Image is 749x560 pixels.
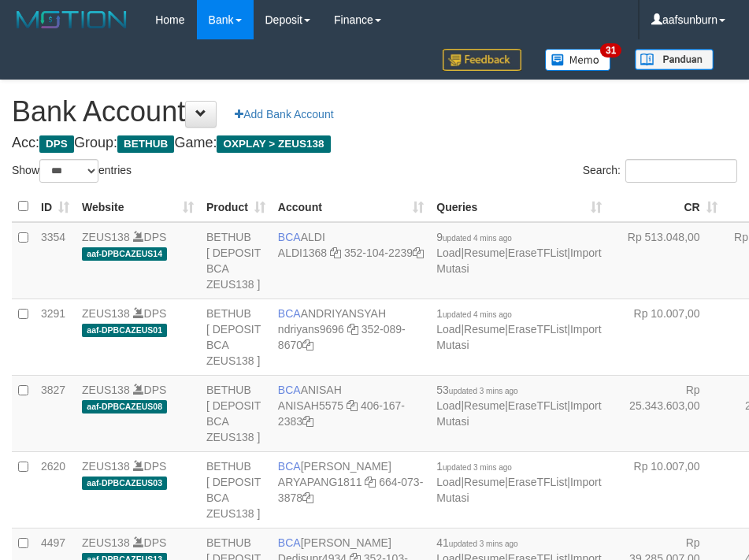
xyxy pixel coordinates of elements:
[449,387,518,395] span: updated 3 mins ago
[365,476,376,488] a: Copy ARYAPANG1811 to clipboard
[436,476,601,504] a: Import Mutasi
[436,536,517,549] span: 41
[35,451,76,528] td: 2620
[12,135,737,151] h4: Acc: Group: Game:
[608,451,724,528] td: Rp 10.007,00
[608,299,724,375] td: Rp 10.007,00
[272,222,430,299] td: ALDI 352-104-2239
[436,384,517,396] span: 53
[272,451,430,528] td: [PERSON_NAME] 664-073-3878
[436,231,601,275] span: | | |
[200,451,272,528] td: BETHUB [ DEPOSIT BCA ZEUS138 ]
[278,399,343,412] a: ANISAH5575
[12,159,132,183] label: Show entries
[278,247,327,259] a: ALDI1368
[436,460,601,504] span: | | |
[508,399,567,412] a: EraseTFList
[272,191,430,222] th: Account: activate to sort column ascending
[436,399,461,412] a: Load
[347,399,358,412] a: Copy ANISAH5575 to clipboard
[224,101,343,128] a: Add Bank Account
[302,415,313,428] a: Copy 4061672383 to clipboard
[272,375,430,451] td: ANISAH 406-167-2383
[436,476,461,488] a: Load
[430,191,607,222] th: Queries: activate to sort column ascending
[117,135,174,153] span: BETHUB
[278,307,301,320] span: BCA
[508,247,567,259] a: EraseTFList
[443,49,521,71] img: Feedback.jpg
[464,247,505,259] a: Resume
[436,323,601,351] a: Import Mutasi
[436,323,461,336] a: Load
[608,222,724,299] td: Rp 513.048,00
[436,384,601,428] span: | | |
[278,231,301,243] span: BCA
[82,231,130,243] a: ZEUS138
[278,384,301,396] span: BCA
[76,191,200,222] th: Website: activate to sort column ascending
[200,299,272,375] td: BETHUB [ DEPOSIT BCA ZEUS138 ]
[635,49,714,70] img: panduan.png
[76,451,200,528] td: DPS
[583,159,737,183] label: Search:
[436,399,601,428] a: Import Mutasi
[82,384,130,396] a: ZEUS138
[35,299,76,375] td: 3291
[200,375,272,451] td: BETHUB [ DEPOSIT BCA ZEUS138 ]
[82,460,130,473] a: ZEUS138
[82,477,167,490] span: aaf-DPBCAZEUS03
[330,247,341,259] a: Copy ALDI1368 to clipboard
[608,191,724,222] th: CR: activate to sort column ascending
[302,339,313,351] a: Copy 3520898670 to clipboard
[76,375,200,451] td: DPS
[436,307,512,320] span: 1
[600,43,621,57] span: 31
[443,310,512,319] span: updated 4 mins ago
[76,299,200,375] td: DPS
[217,135,330,153] span: OXPLAY > ZEUS138
[39,159,98,183] select: Showentries
[508,476,567,488] a: EraseTFList
[12,96,737,128] h1: Bank Account
[436,247,461,259] a: Load
[625,159,737,183] input: Search:
[608,375,724,451] td: Rp 25.343.603,00
[272,299,430,375] td: ANDRIYANSYAH 352-089-8670
[200,191,272,222] th: Product: activate to sort column ascending
[508,323,567,336] a: EraseTFList
[82,536,130,549] a: ZEUS138
[436,231,512,243] span: 9
[82,400,167,414] span: aaf-DPBCAZEUS08
[82,324,167,337] span: aaf-DPBCAZEUS01
[413,247,424,259] a: Copy 3521042239 to clipboard
[35,191,76,222] th: ID: activate to sort column ascending
[443,234,512,243] span: updated 4 mins ago
[449,540,518,548] span: updated 3 mins ago
[278,323,344,336] a: ndriyans9696
[12,8,132,32] img: MOTION_logo.png
[39,135,74,153] span: DPS
[35,375,76,451] td: 3827
[82,307,130,320] a: ZEUS138
[82,247,167,261] span: aaf-DPBCAZEUS14
[545,49,611,71] img: Button%20Memo.svg
[464,476,505,488] a: Resume
[464,399,505,412] a: Resume
[278,476,362,488] a: ARYAPANG1811
[302,491,313,504] a: Copy 6640733878 to clipboard
[443,463,512,472] span: updated 3 mins ago
[278,460,301,473] span: BCA
[76,222,200,299] td: DPS
[347,323,358,336] a: Copy ndriyans9696 to clipboard
[464,323,505,336] a: Resume
[35,222,76,299] td: 3354
[200,222,272,299] td: BETHUB [ DEPOSIT BCA ZEUS138 ]
[436,307,601,351] span: | | |
[278,536,301,549] span: BCA
[436,247,601,275] a: Import Mutasi
[533,39,623,80] a: 31
[436,460,512,473] span: 1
